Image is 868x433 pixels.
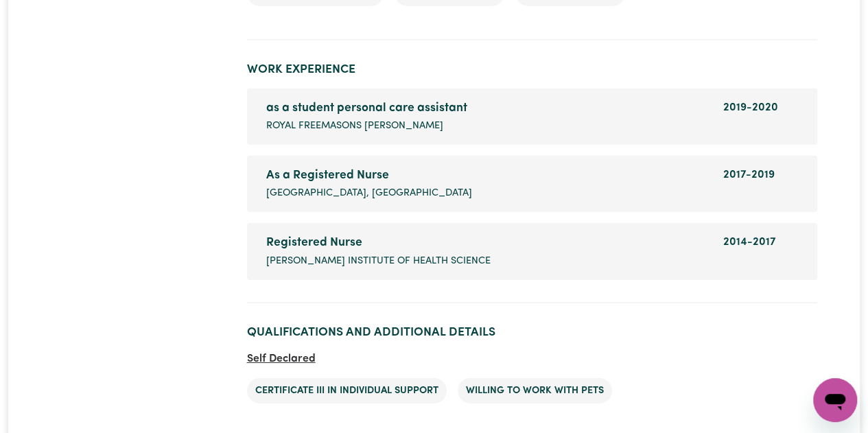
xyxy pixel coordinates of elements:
span: 2017 - 2019 [723,169,774,180]
li: Willing to work with pets [458,378,612,404]
h2: Work Experience [247,62,817,77]
span: 2014 - 2017 [723,237,775,248]
span: [PERSON_NAME] Institute of Health Science [266,254,491,269]
div: Registered Nurse [266,234,707,252]
li: Certificate III in Individual Support [247,378,447,404]
div: As a Registered Nurse [266,167,707,185]
iframe: Button to launch messaging window [813,378,857,422]
h2: Qualifications and Additional Details [247,325,817,340]
span: Royal Freemasons [PERSON_NAME] [266,119,443,134]
span: 2019 - 2020 [723,102,777,113]
span: [GEOGRAPHIC_DATA], [GEOGRAPHIC_DATA] [266,186,472,201]
span: Self Declared [247,353,316,364]
div: as a student personal care assistant [266,100,707,117]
